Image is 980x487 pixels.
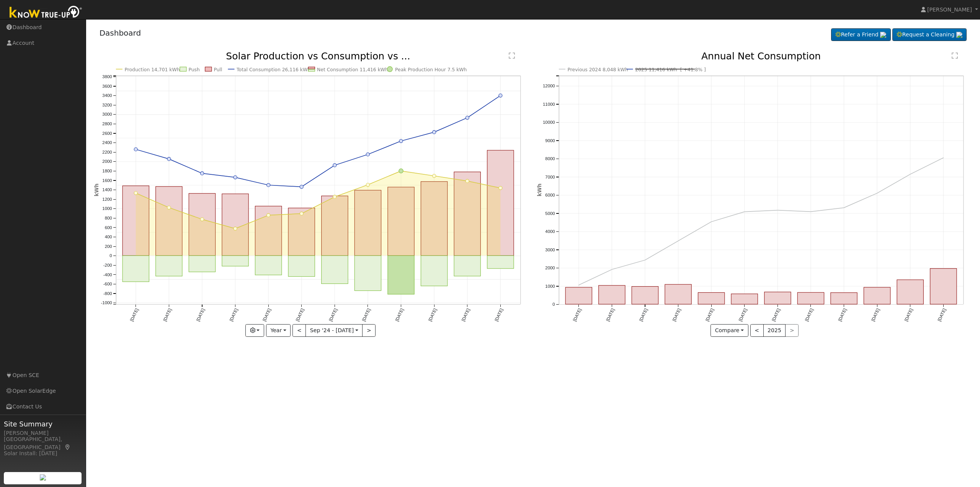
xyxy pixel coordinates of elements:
text: 0 [109,254,112,258]
text: [DATE] [295,308,305,322]
text: 2400 [102,140,112,145]
circle: onclick="" [610,268,614,271]
text: [DATE] [494,308,504,322]
text: Annual Net Consumption [701,51,821,62]
text: -1000 [101,301,112,305]
text: 1200 [102,197,112,202]
rect: onclick="" [864,287,890,304]
text: 1000 [102,207,112,211]
circle: onclick="" [465,116,469,120]
rect: onclick="" [831,293,857,304]
button: 2025 [763,324,786,337]
circle: onclick="" [909,172,912,176]
rect: onclick="" [354,190,381,256]
text: kWh [93,184,100,197]
circle: onclick="" [333,164,336,167]
text: Total Consumption 26,116 kWh [236,67,310,72]
rect: onclick="" [665,285,691,305]
text:  [508,52,514,59]
text: Production 14,701 kWh [124,67,180,72]
rect: onclick="" [632,287,658,304]
text: 0 [552,302,555,307]
circle: onclick="" [399,169,403,173]
button: Compare [710,324,748,337]
rect: onclick="" [487,150,514,256]
text: 1400 [102,187,112,192]
rect: onclick="" [421,256,447,286]
circle: onclick="" [743,210,746,213]
text: 1800 [102,169,112,173]
text: 2025 11,416 kWh [ +41.8% ] [635,67,706,72]
rect: onclick="" [122,256,149,282]
text: 400 [105,234,112,239]
rect: onclick="" [222,194,248,256]
text: 2600 [102,131,112,136]
circle: onclick="" [399,139,403,143]
circle: onclick="" [577,284,580,287]
circle: onclick="" [432,174,436,178]
text: [DATE] [394,308,404,322]
text: Peak Production Hour 7.5 kWh [395,67,467,72]
rect: onclick="" [897,280,923,304]
circle: onclick="" [300,212,303,215]
circle: onclick="" [167,157,170,161]
text: 800 [105,216,112,220]
img: retrieve [956,32,962,38]
circle: onclick="" [710,220,713,224]
text: 1600 [102,178,112,183]
text: 5000 [545,211,555,216]
button: < [750,324,764,337]
circle: onclick="" [776,208,779,212]
text: kWh [536,184,542,197]
rect: onclick="" [255,206,281,256]
circle: onclick="" [499,186,502,190]
rect: onclick="" [599,285,625,304]
text: [DATE] [738,308,748,322]
text: [DATE] [195,308,205,322]
text: [DATE] [262,308,272,322]
text: 7000 [545,175,555,179]
rect: onclick="" [454,172,480,256]
text: Push [188,67,199,72]
circle: onclick="" [499,94,502,97]
rect: onclick="" [388,187,414,256]
button: Year [266,324,291,337]
a: Refer a Friend [831,28,891,41]
text: [DATE] [129,308,139,322]
rect: onclick="" [930,269,957,304]
button: > [362,324,376,337]
rect: onclick="" [288,256,315,276]
circle: onclick="" [942,156,945,159]
text: -400 [103,272,112,277]
text: 3200 [102,103,112,107]
text: 1000 [545,284,555,289]
rect: onclick="" [454,256,480,276]
rect: onclick="" [288,208,315,256]
img: retrieve [40,474,46,480]
text: 2000 [545,266,555,270]
circle: onclick="" [266,184,270,187]
circle: onclick="" [200,218,204,221]
circle: onclick="" [266,213,270,217]
rect: onclick="" [321,256,348,284]
text: Solar Production vs Consumption vs ... [226,51,410,62]
rect: onclick="" [189,256,215,272]
text: [DATE] [937,308,947,322]
rect: onclick="" [487,256,514,269]
circle: onclick="" [300,185,303,189]
rect: onclick="" [321,196,348,256]
rect: onclick="" [565,287,592,304]
text: 4000 [545,229,555,234]
rect: onclick="" [731,294,758,304]
text: 8000 [545,156,555,161]
span: [PERSON_NAME] [927,7,972,13]
circle: onclick="" [809,210,813,213]
text: Net Consumption 11,416 kWh [317,67,388,72]
circle: onclick="" [875,192,879,195]
text: [DATE] [361,308,371,322]
text: 200 [105,244,112,249]
a: Dashboard [100,28,141,38]
text: [DATE] [804,308,814,322]
rect: onclick="" [255,256,281,275]
text: [DATE] [328,308,338,322]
